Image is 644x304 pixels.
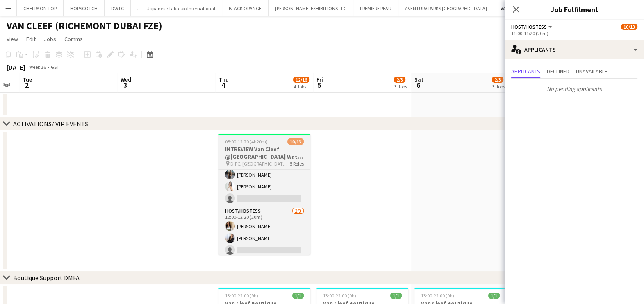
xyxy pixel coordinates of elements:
[230,161,290,167] span: DIFC, [GEOGRAPHIC_DATA], Level 23
[222,0,269,16] button: BLACK ORANGE
[511,30,637,36] div: 11:00-11:20 (20m)
[394,77,405,83] span: 2/3
[413,80,423,90] span: 6
[488,293,500,299] span: 1/1
[269,0,353,16] button: [PERSON_NAME] EXHIBITIONS LLC
[64,0,105,16] button: HOPSCOTCH
[41,34,59,44] a: Jobs
[13,274,80,282] div: Boutique Support DMFA
[21,80,32,90] span: 2
[7,20,162,32] h1: VAN CLEEF (RICHEMONT DUBAI FZE)
[61,34,86,44] a: Comms
[64,35,83,43] span: Comms
[421,293,454,299] span: 13:00-22:00 (9h)
[511,24,547,30] span: Host/Hostess
[315,80,323,90] span: 5
[51,64,59,70] div: GST
[3,34,21,44] a: View
[218,76,229,83] span: Thu
[316,76,323,83] span: Fri
[511,68,540,74] span: Applicants
[353,0,398,16] button: PREMIERE PEAU
[23,76,32,83] span: Tue
[576,68,608,74] span: Unavailable
[119,80,131,90] span: 3
[218,155,310,206] app-card-role: Host/Hostess2/311:40-12:00 (20m)[PERSON_NAME][PERSON_NAME]
[398,0,494,16] button: AVENTURA PARKS [GEOGRAPHIC_DATA]
[293,77,309,83] span: 12/16
[121,76,131,83] span: Wed
[505,82,644,96] p: No pending applicants
[218,145,310,160] h3: INTREVIEW Van Cleef @[GEOGRAPHIC_DATA] Watch Week 2025
[225,138,268,145] span: 08:00-12:20 (4h20m)
[492,77,503,83] span: 2/3
[23,34,39,44] a: Edit
[218,134,310,255] app-job-card: 08:00-12:20 (4h20m)10/13INTREVIEW Van Cleef @[GEOGRAPHIC_DATA] Watch Week 2025 DIFC, [GEOGRAPHIC_...
[7,63,25,71] div: [DATE]
[292,293,304,299] span: 1/1
[621,24,637,30] span: 10/13
[7,35,18,43] span: View
[414,76,423,83] span: Sat
[492,84,505,90] div: 3 Jobs
[218,206,310,258] app-card-role: Host/Hostess2/312:00-12:20 (20m)[PERSON_NAME][PERSON_NAME]
[105,0,131,16] button: DWTC
[287,138,304,145] span: 10/13
[511,24,553,30] button: Host/Hostess
[494,0,583,16] button: VAN CLEEF (RICHEMONT DUBAI FZE)
[505,4,644,15] h3: Job Fulfilment
[290,161,304,167] span: 5 Roles
[547,68,569,74] span: Declined
[294,84,309,90] div: 4 Jobs
[394,84,407,90] div: 3 Jobs
[13,120,88,128] div: ACTIVATIONS/ VIP EVENTS
[505,40,644,59] div: Applicants
[217,80,229,90] span: 4
[44,35,56,43] span: Jobs
[225,293,258,299] span: 13:00-22:00 (9h)
[131,0,222,16] button: JTI - Japanese Tabacco International
[390,293,402,299] span: 1/1
[26,35,36,43] span: Edit
[27,64,48,70] span: Week 36
[323,293,356,299] span: 13:00-22:00 (9h)
[17,0,64,16] button: CHERRY ON TOP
